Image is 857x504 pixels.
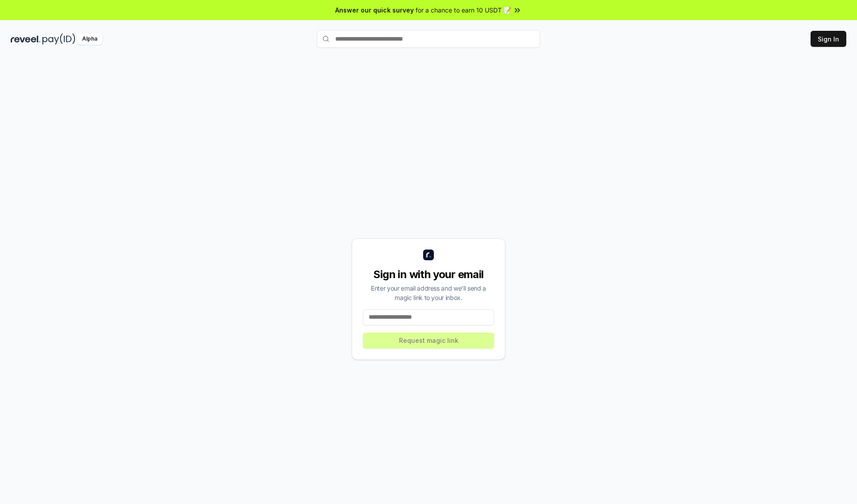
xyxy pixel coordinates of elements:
img: logo_small [423,250,434,260]
img: reveel_dark [11,33,41,45]
div: Enter your email address and we’ll send a magic link to your inbox. [363,283,494,302]
div: Alpha [77,33,102,45]
span: Answer our quick survey [335,5,414,15]
span: for a chance to earn 10 USDT 📝 [416,5,511,15]
img: pay_id [42,33,75,45]
div: Sign in with your email [363,267,494,282]
button: Sign In [811,31,846,47]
